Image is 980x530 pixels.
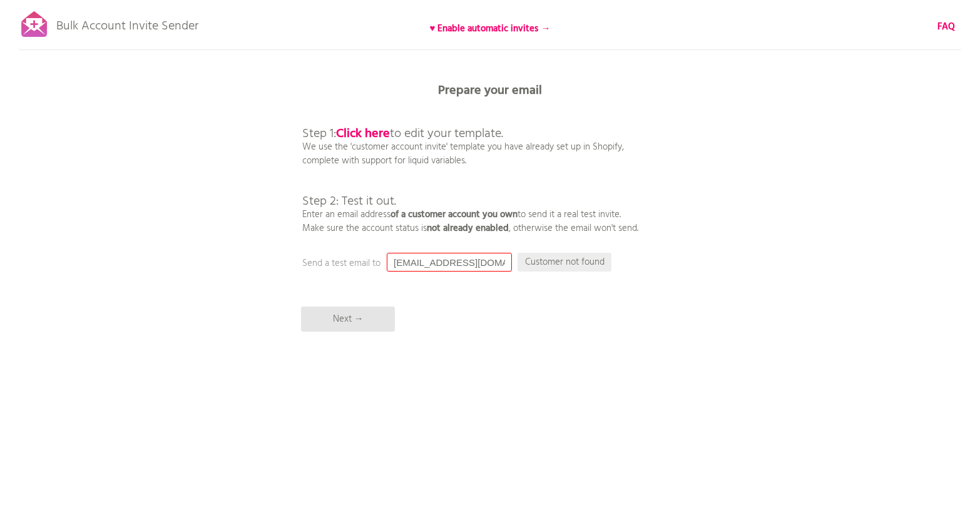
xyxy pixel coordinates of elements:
a: FAQ [937,20,955,34]
p: Bulk Account Invite Sender [56,8,198,39]
b: not already enabled [427,221,509,236]
span: Step 2: Test it out. [302,191,396,211]
b: Prepare your email [438,81,542,101]
p: Send a test email to [302,257,553,270]
p: We use the 'customer account invite' template you have already set up in Shopify, complete with s... [302,100,638,235]
b: of a customer account you own [390,207,518,222]
p: Next → [301,307,395,332]
span: Step 1: to edit your template. [302,124,503,144]
p: Customer not found [518,253,611,272]
b: ♥ Enable automatic invites → [430,21,551,36]
a: Click here [336,124,390,144]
